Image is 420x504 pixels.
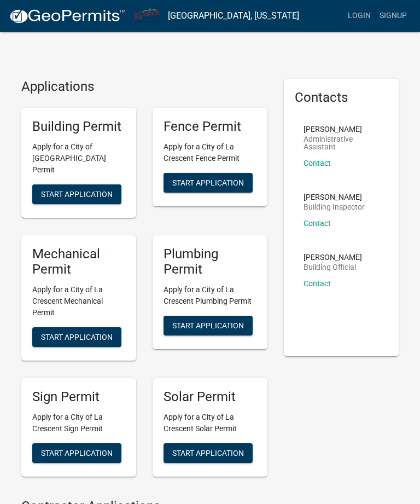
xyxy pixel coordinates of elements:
p: Apply for a City of La Crescent Mechanical Permit [32,284,125,318]
wm-workflow-list-section: Applications [21,79,267,485]
img: City of La Crescent, Minnesota [135,8,159,23]
p: Building Inspector [304,203,365,211]
h5: Fence Permit [164,119,256,135]
p: [PERSON_NAME] [304,125,379,133]
p: Apply for a City of [GEOGRAPHIC_DATA] Permit [32,141,125,176]
span: Start Application [172,448,244,457]
span: Start Application [41,448,113,457]
button: Start Application [164,173,253,193]
a: Contact [304,219,331,228]
p: Building Official [304,263,362,271]
a: [GEOGRAPHIC_DATA], [US_STATE] [168,7,299,25]
h5: Plumbing Permit [164,246,256,278]
p: Administrative Assistant [304,135,379,150]
button: Start Application [32,443,121,463]
h5: Building Permit [32,119,125,135]
button: Start Application [32,327,121,347]
h5: Sign Permit [32,389,125,405]
p: [PERSON_NAME] [304,253,362,261]
p: Apply for a City of La Crescent Plumbing Permit [164,284,256,307]
h5: Mechanical Permit [32,246,125,278]
a: Contact [304,159,331,167]
span: Start Application [172,321,244,330]
button: Start Application [32,184,121,204]
h4: Applications [21,79,267,95]
a: Signup [375,5,411,26]
span: Start Application [41,189,113,198]
span: Start Application [41,333,113,341]
p: Apply for a City of La Crescent Sign Permit [32,412,125,435]
p: Apply for a City of La Crescent Solar Permit [164,412,256,435]
a: Login [343,5,375,26]
button: Start Application [164,443,253,463]
span: Start Application [172,178,244,187]
button: Start Application [164,316,253,335]
p: [PERSON_NAME] [304,193,365,201]
p: Apply for a City of La Crescent Fence Permit [164,141,256,164]
a: Contact [304,279,331,288]
h5: Contacts [295,90,388,106]
h5: Solar Permit [164,389,256,405]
